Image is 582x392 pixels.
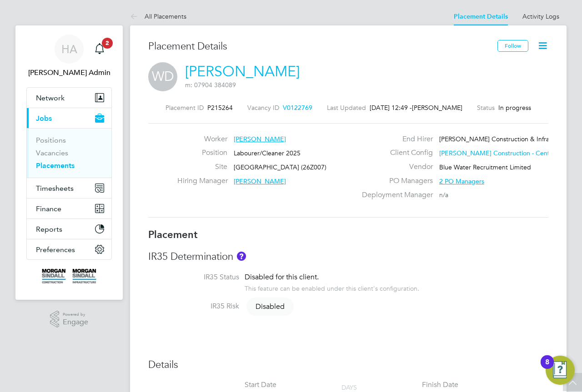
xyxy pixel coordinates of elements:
span: m: 07904 384089 [185,81,236,89]
span: Jobs [36,114,52,123]
a: Powered byEngage [50,311,89,328]
span: [PERSON_NAME] [234,135,286,143]
span: [GEOGRAPHIC_DATA] (26Z007) [234,163,326,171]
label: Status [477,104,495,112]
h3: IR35 Determination [148,250,548,263]
label: Client Config [356,148,433,158]
span: V0122769 [283,104,312,112]
label: Placement ID [166,104,204,112]
button: Network [27,88,111,108]
div: Jobs [27,128,111,178]
span: HA [61,43,77,55]
label: IR35 Status [148,273,239,282]
a: Positions [36,136,66,144]
span: 2 PO Managers [439,177,484,185]
span: WD [148,62,177,91]
nav: Main navigation [15,25,123,300]
div: This feature can be enabled under this client's configuration. [245,282,419,293]
a: Go to home page [26,269,112,283]
label: Position [177,148,227,158]
label: Worker [177,134,227,144]
span: Finance [36,204,61,213]
h3: Placement Details [148,40,491,53]
label: Vendor [356,162,433,172]
h3: Details [148,358,548,372]
span: Engage [63,318,88,326]
button: Finance [27,198,111,218]
span: Preferences [36,245,75,254]
span: Disabled for this client. [245,273,319,282]
label: Hiring Manager [177,176,227,186]
button: Reports [27,219,111,239]
span: Blue Water Recruitment Limited [439,163,531,171]
button: About IR35 [237,252,246,261]
a: Vacancies [36,149,68,157]
a: HA[PERSON_NAME] Admin [26,35,112,78]
span: Hays Admin [26,67,112,78]
span: P215264 [207,104,233,112]
b: Placement [148,228,198,241]
label: IR35 Risk [148,302,239,311]
a: Placement Details [454,13,508,20]
a: Placements [36,161,75,170]
button: Open Resource Center, 8 new notifications [546,356,575,385]
button: Timesheets [27,178,111,198]
button: Follow [497,40,528,52]
button: Preferences [27,239,111,259]
span: Reports [36,225,62,233]
a: All Placements [130,12,186,20]
span: Powered by [63,311,88,318]
span: [DATE] 12:49 - [370,104,412,112]
span: [PERSON_NAME] Construction - Central [439,149,557,157]
label: Site [177,162,227,172]
span: 2 [102,38,113,49]
div: Start Date [245,380,276,390]
span: Labourer/Cleaner 2025 [234,149,301,157]
div: 8 [545,362,549,374]
span: [PERSON_NAME] [412,104,462,112]
label: Vacancy ID [247,104,279,112]
span: Network [36,94,65,102]
span: Timesheets [36,184,74,193]
span: In progress [498,104,531,112]
span: Disabled [246,298,294,316]
label: PO Managers [356,176,433,186]
label: Last Updated [327,104,366,112]
span: [PERSON_NAME] [234,177,286,185]
button: Jobs [27,108,111,128]
div: Finish Date [422,380,458,390]
span: [PERSON_NAME] Construction & Infrast… [439,135,561,143]
a: Activity Logs [522,12,559,20]
a: [PERSON_NAME] [185,63,300,80]
label: Deployment Manager [356,190,433,200]
label: End Hirer [356,134,433,144]
span: n/a [439,191,448,199]
a: 2 [90,35,109,64]
img: morgansindall-logo-retina.png [42,269,96,283]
